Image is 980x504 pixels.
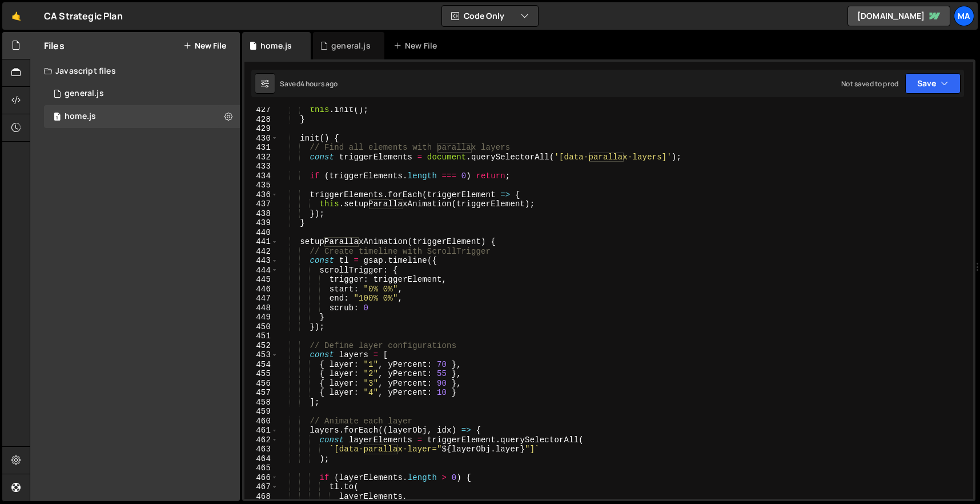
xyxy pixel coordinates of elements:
[44,105,240,128] div: 17131/47267.js
[244,190,278,200] div: 436
[331,40,371,51] div: general.js
[244,426,278,435] div: 461
[300,79,338,89] div: 4 hours ago
[244,463,278,473] div: 465
[244,247,278,257] div: 442
[244,294,278,303] div: 447
[244,303,278,313] div: 448
[244,398,278,407] div: 458
[183,41,226,50] button: New File
[244,322,278,332] div: 450
[244,171,278,181] div: 434
[244,209,278,219] div: 438
[244,417,278,426] div: 460
[244,482,278,492] div: 467
[244,143,278,153] div: 431
[244,492,278,502] div: 468
[244,473,278,483] div: 466
[442,6,538,26] button: Code Only
[54,113,61,122] span: 1
[954,6,974,26] a: Ma
[244,162,278,171] div: 433
[244,341,278,351] div: 452
[244,256,278,266] div: 443
[393,40,441,51] div: New File
[44,9,123,23] div: CA Strategic Plan
[244,379,278,389] div: 456
[244,134,278,143] div: 430
[65,111,96,122] div: home.js
[2,2,30,30] a: 🤙
[244,153,278,162] div: 432
[244,454,278,464] div: 464
[244,228,278,238] div: 440
[244,275,278,285] div: 445
[244,218,278,228] div: 439
[244,285,278,294] div: 446
[244,331,278,341] div: 451
[65,89,104,99] div: general.js
[244,115,278,125] div: 428
[244,360,278,370] div: 454
[244,369,278,379] div: 455
[244,237,278,247] div: 441
[44,82,240,105] div: 17131/47264.js
[30,59,240,82] div: Javascript files
[244,105,278,115] div: 427
[244,181,278,190] div: 435
[244,388,278,398] div: 457
[244,266,278,275] div: 444
[44,39,65,52] h2: Files
[244,407,278,417] div: 459
[905,73,961,94] button: Save
[848,6,950,26] a: [DOMAIN_NAME]
[244,435,278,445] div: 462
[244,313,278,322] div: 449
[280,79,338,89] div: Saved
[260,40,292,51] div: home.js
[244,199,278,209] div: 437
[244,124,278,134] div: 429
[841,79,898,89] div: Not saved to prod
[244,445,278,454] div: 463
[244,350,278,360] div: 453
